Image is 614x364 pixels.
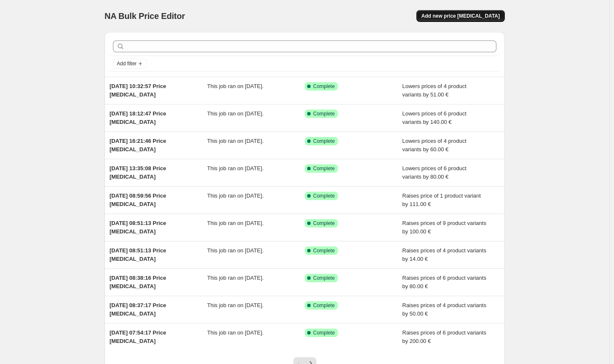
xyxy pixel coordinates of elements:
[117,60,137,67] span: Add filter
[105,11,185,21] span: NA Bulk Price Editor
[402,193,481,207] span: Raises price of 1 product variant by 111.00 €
[402,110,467,125] span: Lowers prices of 6 product variants by 140.00 €
[421,13,500,19] span: Add new price [MEDICAL_DATA]
[207,247,264,254] span: This job ran on [DATE].
[313,247,335,254] span: Complete
[313,83,335,90] span: Complete
[110,83,166,98] span: [DATE] 10:32:57 Price [MEDICAL_DATA]
[416,10,505,22] button: Add new price [MEDICAL_DATA]
[402,83,467,98] span: Lowers prices of 4 product variants by 51.00 €
[313,165,335,172] span: Complete
[207,138,264,144] span: This job ran on [DATE].
[313,193,335,199] span: Complete
[313,329,335,336] span: Complete
[313,302,335,309] span: Complete
[113,59,147,69] button: Add filter
[402,275,486,289] span: Raises prices of 6 product variants by 80.00 €
[207,329,264,336] span: This job ran on [DATE].
[110,247,166,262] span: [DATE] 08:51:13 Price [MEDICAL_DATA]
[207,83,264,89] span: This job ran on [DATE].
[313,220,335,227] span: Complete
[402,247,486,262] span: Raises prices of 4 product variants by 14.00 €
[207,165,264,171] span: This job ran on [DATE].
[110,220,166,235] span: [DATE] 08:51:13 Price [MEDICAL_DATA]
[402,302,486,317] span: Raises prices of 4 product variants by 50.00 €
[207,302,264,308] span: This job ran on [DATE].
[110,302,166,317] span: [DATE] 08:37:17 Price [MEDICAL_DATA]
[110,138,166,153] span: [DATE] 16:21:46 Price [MEDICAL_DATA]
[313,275,335,281] span: Complete
[207,110,264,117] span: This job ran on [DATE].
[402,165,467,180] span: Lowers prices of 6 product variants by 80.00 €
[313,110,335,117] span: Complete
[402,329,486,344] span: Raises prices of 6 product variants by 200.00 €
[110,275,166,289] span: [DATE] 08:38:16 Price [MEDICAL_DATA]
[207,193,264,199] span: This job ran on [DATE].
[207,220,264,226] span: This job ran on [DATE].
[207,275,264,281] span: This job ran on [DATE].
[402,220,486,235] span: Raises prices of 9 product variants by 100.00 €
[110,329,166,344] span: [DATE] 07:54:17 Price [MEDICAL_DATA]
[110,165,166,180] span: [DATE] 13:35:08 Price [MEDICAL_DATA]
[110,193,166,207] span: [DATE] 08:59:56 Price [MEDICAL_DATA]
[313,138,335,145] span: Complete
[402,138,467,153] span: Lowers prices of 4 product variants by 60.00 €
[110,110,166,125] span: [DATE] 18:12:47 Price [MEDICAL_DATA]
